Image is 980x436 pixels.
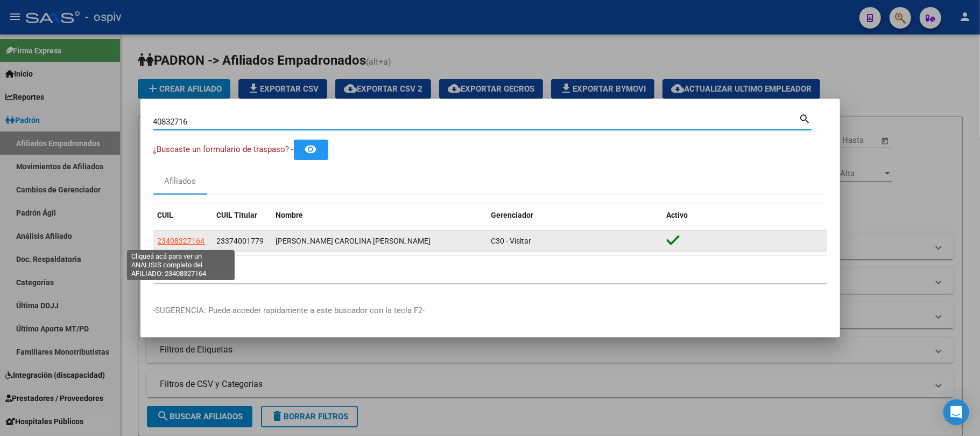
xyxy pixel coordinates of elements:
[153,144,294,154] span: ¿Buscaste un formulario de traspaso? -
[491,211,534,219] span: Gerenciador
[153,204,213,227] datatable-header-cell: CUIL
[487,204,662,227] datatable-header-cell: Gerenciador
[217,211,258,219] span: CUIL Titular
[153,304,827,317] p: -SUGERENCIA: Puede acceder rapidamente a este buscador con la tecla F2-
[943,399,969,425] div: Open Intercom Messenger
[164,175,196,188] div: Afiliados
[491,237,532,245] span: C30 - Visitar
[662,204,827,227] datatable-header-cell: Activo
[667,211,688,219] span: Activo
[153,256,827,283] div: 1 total
[272,204,487,227] datatable-header-cell: Nombre
[158,237,205,245] span: 23408327164
[799,112,812,124] mat-icon: search
[276,211,304,219] span: Nombre
[305,143,318,156] mat-icon: remove_red_eye
[213,204,272,227] datatable-header-cell: CUIL Titular
[217,237,264,245] span: 23374001779
[276,235,483,247] div: [PERSON_NAME] CAROLINA [PERSON_NAME]
[158,211,174,219] span: CUIL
